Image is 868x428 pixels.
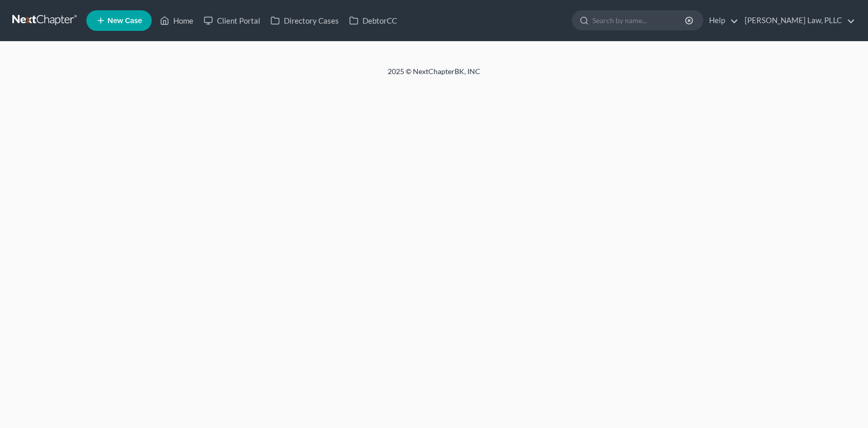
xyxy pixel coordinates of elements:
a: DebtorCC [344,11,402,30]
div: 2025 © NextChapterBK, INC [141,66,727,85]
a: Home [155,11,198,30]
span: New Case [107,17,142,25]
a: Client Portal [198,11,265,30]
input: Search by name... [592,11,686,30]
a: Directory Cases [265,11,344,30]
a: Help [704,11,738,30]
a: [PERSON_NAME] Law, PLLC [739,11,855,30]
